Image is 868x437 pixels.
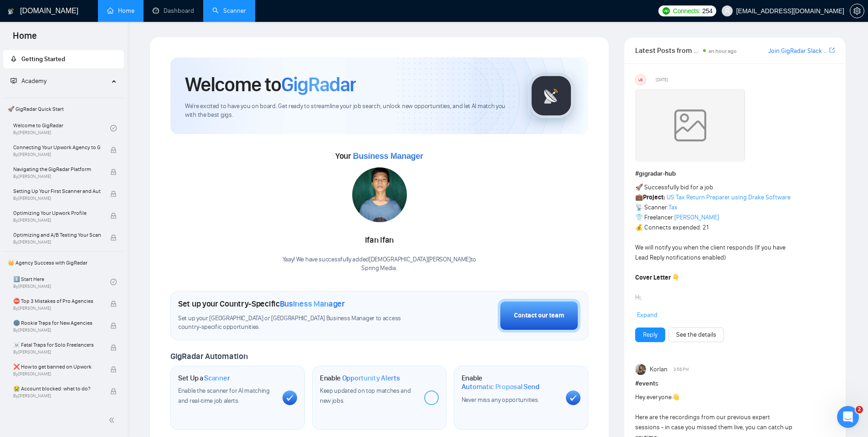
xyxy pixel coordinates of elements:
[10,78,17,84] span: fund-projection-screen
[13,174,101,179] span: By [PERSON_NAME]
[13,143,101,152] span: Connecting Your Upwork Agency to GigRadar
[282,264,477,273] p: Spring Media .
[635,328,665,342] button: Reply
[668,203,678,211] a: Tax
[110,279,117,285] span: check-circle
[5,29,44,48] span: Home
[829,47,835,54] span: export
[667,193,791,201] a: US Tax Return Preparer using Drake Software
[13,165,101,174] span: Navigating the GigRadar Platform
[110,366,117,373] span: lock
[185,102,514,120] span: We're excited to have you on board. Get ready to streamline your job search, unlock new opportuni...
[281,72,356,97] span: GigRadar
[13,118,110,138] a: Welcome to GigRadarBy[PERSON_NAME]
[829,46,835,55] a: export
[636,364,647,375] img: Korlan
[673,365,689,374] span: 3:56 PM
[178,314,420,332] span: Set up your [GEOGRAPHIC_DATA] or [GEOGRAPHIC_DATA] Business Manager to access country-specific op...
[856,406,863,413] span: 2
[320,374,400,383] h1: Enable
[335,151,423,161] span: Your
[498,299,580,333] button: Contact our team
[110,125,117,131] span: check-circle
[13,187,101,196] span: Setting Up Your First Scanner and Auto-Bidder
[8,4,14,19] img: logo
[320,387,411,405] span: Keep updated on top matches and new jobs.
[850,7,864,15] a: setting
[850,4,864,18] button: setting
[4,100,123,118] span: 🚀 GigRadar Quick Start
[636,75,646,85] div: US
[178,299,345,309] h1: Set up your Country-Specific
[724,8,730,14] span: user
[702,6,712,16] span: 254
[108,416,118,425] span: double-left
[768,46,827,56] a: Join GigRadar Slack Community
[170,351,247,361] span: GigRadar Automation
[178,387,270,405] span: Enable the scanner for AI matching and real-time job alerts.
[837,406,859,428] iframe: Intercom live chat
[13,208,101,218] span: Optimizing Your Upwork Profile
[13,230,101,239] span: Optimizing and A/B Testing Your Scanner for Better Results
[643,330,657,340] a: Reply
[280,299,345,309] span: Business Manager
[13,371,101,377] span: By [PERSON_NAME]
[462,382,539,391] span: Automatic Proposal Send
[13,196,101,201] span: By [PERSON_NAME]
[21,77,46,85] span: Academy
[353,151,423,161] span: Business Manager
[13,362,101,371] span: ❌ How to get banned on Upwork
[110,213,117,219] span: lock
[110,323,117,329] span: lock
[13,393,101,399] span: By [PERSON_NAME]
[110,169,117,175] span: lock
[663,7,670,15] img: upwork-logo.png
[13,318,101,328] span: 🌚 Rookie Traps for New Agencies
[13,152,101,157] span: By [PERSON_NAME]
[110,191,117,197] span: lock
[13,218,101,223] span: By [PERSON_NAME]
[13,306,101,311] span: By [PERSON_NAME]
[672,393,679,401] span: 👋
[676,330,716,340] a: See the details
[212,7,246,15] a: searchScanner
[656,76,668,84] span: [DATE]
[668,328,724,342] button: See the details
[462,374,559,391] h1: Enable
[110,344,117,351] span: lock
[4,254,123,272] span: 👑 Agency Success with GigRadar
[13,328,101,333] span: By [PERSON_NAME]
[635,169,835,179] h1: # gigradar-hub
[110,301,117,307] span: lock
[110,388,117,395] span: lock
[643,193,665,201] strong: Project:
[21,55,65,63] span: Getting Started
[3,50,124,68] li: Getting Started
[709,48,737,54] span: an hour ago
[13,384,101,393] span: 😭 Account blocked: what to do?
[514,311,564,321] div: Contact our team
[635,45,700,56] span: Latest Posts from the GigRadar Community
[178,374,230,383] h1: Set Up a
[13,272,110,292] a: 1️⃣ Start HereBy[PERSON_NAME]
[13,239,101,245] span: By [PERSON_NAME]
[13,349,101,355] span: By [PERSON_NAME]
[13,297,101,306] span: ⛔ Top 3 Mistakes of Pro Agencies
[342,374,400,383] span: Opportunity Alerts
[10,77,46,85] span: Academy
[110,234,117,241] span: lock
[674,213,719,221] a: [PERSON_NAME]
[673,6,700,16] span: Connects:
[185,72,356,97] h1: Welcome to
[529,73,574,119] img: gigradar-logo.png
[282,233,477,248] div: Ifan Ifan
[637,311,657,319] span: Expand
[110,147,117,153] span: lock
[650,364,668,375] span: Korlan
[107,7,134,15] a: homeHome
[462,396,539,404] span: Never miss any opportunities.
[204,374,230,383] span: Scanner
[352,167,407,222] img: 1701073354848-IMG-20231108-WA0001.jpg
[635,274,680,281] strong: Cover Letter 👇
